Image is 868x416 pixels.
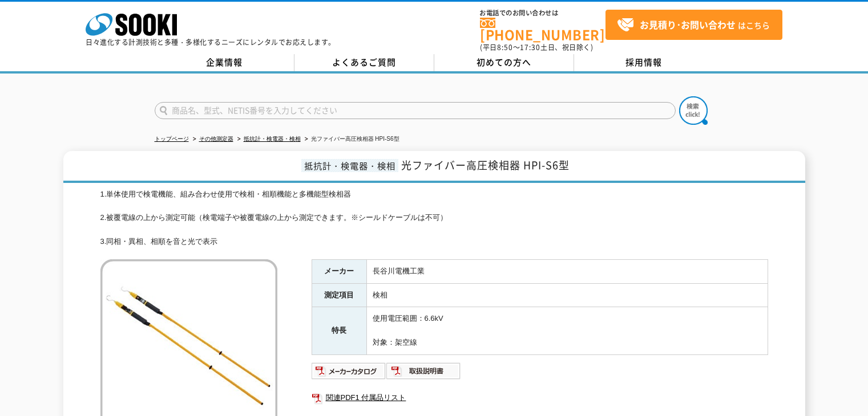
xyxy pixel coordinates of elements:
[366,307,768,354] td: 使用電圧範囲：6.6kV 対象：架空線
[302,133,399,145] li: 光ファイバー高圧検相器 HPI-S6型
[312,259,366,283] th: メーカー
[605,10,782,40] a: お見積り･お問い合わせはこちら
[679,96,708,125] img: btn_search.png
[155,102,676,119] input: 商品名、型式、NETIS番号を入力してください
[386,362,461,380] img: 取扱説明書
[477,56,531,68] span: 初めての方へ
[244,136,301,142] a: 抵抗計・検電器・検相
[401,157,570,173] span: 光ファイバー高圧検相器 HPI-S6型
[434,54,574,71] a: 初めての方へ
[312,369,386,378] a: メーカーカタログ
[312,307,366,354] th: 特長
[386,369,461,378] a: 取扱説明書
[301,159,398,172] span: 抵抗計・検電器・検相
[480,18,605,41] a: [PHONE_NUMBER]
[520,42,540,52] span: 17:30
[86,39,336,46] p: 日々進化する計測技術と多種・多様化するニーズにレンタルでお応えします。
[312,362,386,380] img: メーカーカタログ
[312,283,366,307] th: 測定項目
[294,54,434,71] a: よくあるご質問
[199,136,233,142] a: その他測定器
[155,136,189,142] a: トップページ
[155,54,294,71] a: 企業情報
[640,18,736,31] strong: お見積り･お問い合わせ
[312,390,768,405] a: 関連PDF1 付属品リスト
[100,189,768,248] div: 1.単体使用で検電機能、組み合わせ使用で検相・相順機能と多機能型検相器 2.被覆電線の上から測定可能（検電端子や被覆電線の上から測定できます。※シールドケーブルは不可） 3.同相・異相、相順を音...
[480,42,593,52] span: (平日 ～ 土日、祝日除く)
[366,259,768,283] td: 長谷川電機工業
[480,10,605,17] span: お電話でのお問い合わせは
[366,283,768,307] td: 検相
[497,42,513,52] span: 8:50
[574,54,714,71] a: 採用情報
[617,17,770,34] span: はこちら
